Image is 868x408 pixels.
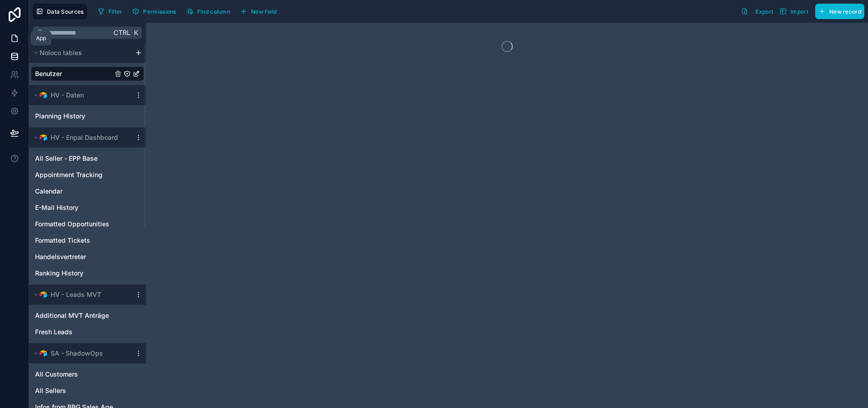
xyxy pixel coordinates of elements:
a: Benutzer [35,69,113,78]
button: Airtable LogoSA - ShadowOps [31,347,131,360]
a: Fresh Leads [35,327,122,337]
span: Permissions [143,8,176,15]
button: Data Sources [33,4,87,19]
span: HV - Daten [51,91,84,100]
span: Import [791,8,808,15]
div: Calendar [31,184,144,199]
span: K [133,30,139,36]
span: E-Mail History [35,203,78,212]
a: Additional MVT Anträge [35,311,122,320]
button: New field [237,5,280,18]
span: Benutzer [35,69,62,78]
div: Ranking History [31,266,144,280]
button: Permissions [129,5,179,18]
div: All Seller - EPP Base [31,151,144,166]
span: Filter [108,8,123,15]
span: New field [251,8,277,15]
div: Appointment Tracking [31,168,144,182]
span: Formatted Tickets [35,236,90,245]
span: All Sellers [35,386,66,395]
span: Additional MVT Anträge [35,311,109,320]
button: Export [738,4,776,19]
div: App [36,35,46,42]
span: HV - Leads MVT [51,290,101,299]
span: Fresh Leads [35,327,72,337]
a: All Customers [35,370,122,379]
a: Formatted Tickets [35,236,122,245]
span: All Customers [35,370,78,379]
a: All Sellers [35,386,122,395]
span: Planning History [35,112,85,121]
button: Airtable LogoHV - Daten [31,89,131,102]
div: Fresh Leads [31,325,144,339]
a: All Seller - EPP Base [35,154,122,163]
div: Formatted Opportunities [31,217,144,231]
img: Airtable Logo [40,92,47,99]
a: Appointment Tracking [35,170,122,179]
div: Formatted Tickets [31,233,144,248]
a: Permissions [129,5,183,18]
img: Airtable Logo [40,350,47,357]
button: Noloco tables [31,46,131,59]
span: Formatted Opportunities [35,219,109,229]
a: Ranking History [35,269,122,278]
span: SA - ShadowOps [51,349,103,358]
span: Find column [197,8,230,15]
span: Data Sources [47,8,84,15]
a: Handelsvertreter [35,252,122,261]
button: Airtable LogoHV - Leads MVT [31,288,131,301]
span: Ranking History [35,269,83,278]
span: Calendar [35,187,62,196]
button: New record [815,4,864,19]
span: Handelsvertreter [35,252,86,261]
button: Filter [94,5,126,18]
div: Additional MVT Anträge [31,308,144,323]
div: Benutzer [31,66,144,81]
span: All Seller - EPP Base [35,154,98,163]
span: Appointment Tracking [35,170,103,179]
button: Find column [183,5,233,18]
button: Import [776,4,812,19]
div: All Customers [31,367,144,382]
span: Export [755,8,773,15]
a: Planning History [35,112,122,121]
a: E-Mail History [35,203,122,212]
div: All Sellers [31,383,144,398]
span: Ctrl [113,27,131,38]
a: Formatted Opportunities [35,219,122,229]
img: Airtable Logo [40,134,47,141]
div: E-Mail History [31,200,144,215]
span: New record [829,8,861,15]
div: Planning History [31,109,144,123]
a: Calendar [35,187,122,196]
a: New record [812,4,864,19]
button: Airtable LogoHV - Enpal Dashboard [31,131,131,144]
span: Noloco tables [40,48,82,57]
div: Handelsvertreter [31,250,144,264]
img: Airtable Logo [40,291,47,298]
span: HV - Enpal Dashboard [51,133,118,142]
